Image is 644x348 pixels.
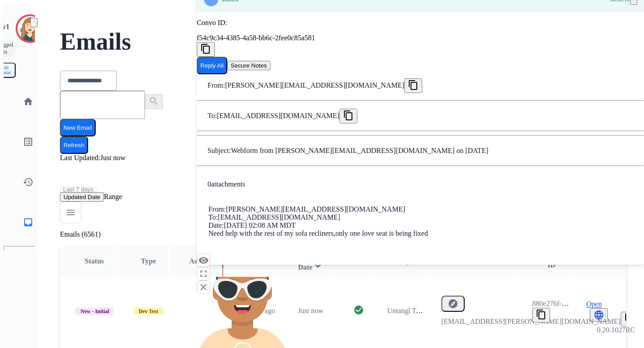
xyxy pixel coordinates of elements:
[200,43,211,54] mat-icon: content_copy
[133,307,164,315] span: Dev Test
[141,257,156,265] span: Type
[343,110,354,121] mat-icon: content_copy
[85,257,104,265] span: Status
[298,307,323,314] span: Just now
[63,188,93,191] span: Last 7 days
[441,318,621,325] span: [EMAIL_ADDRESS][PERSON_NAME][DOMAIN_NAME]
[23,96,34,107] mat-icon: home
[226,205,405,213] span: [PERSON_NAME][EMAIL_ADDRESS][DOMAIN_NAME]
[208,221,632,229] div: Date:
[536,309,547,320] mat-icon: content_copy
[60,192,104,202] button: Updated Date
[353,305,364,315] mat-icon: check_circle
[60,33,626,51] h2: Emails
[448,298,458,309] mat-icon: explore
[208,180,211,188] span: 0
[208,180,245,188] div: attachments
[60,187,97,192] button: Last 7 days
[65,207,76,218] mat-icon: menu
[227,61,271,70] button: Secure Notes
[23,136,34,147] mat-icon: list_alt
[60,154,100,161] span: Last Updated:
[148,96,159,106] mat-icon: search
[408,80,419,90] mat-icon: content_copy
[60,136,88,154] button: Refresh
[208,213,632,221] div: To:
[100,154,125,161] span: Just now
[208,147,231,155] p: Subject:
[231,147,488,155] p: Webform from [PERSON_NAME][EMAIL_ADDRESS][DOMAIN_NAME] on [DATE]
[218,213,340,221] span: [EMAIL_ADDRESS][DOMAIN_NAME]
[208,229,632,238] span: Need help with the rest of my sofa recliners,only one love seat is being fixed
[198,268,209,279] mat-icon: fullscreen
[17,16,42,41] img: avatar
[387,307,467,314] span: Untangl Test Email [DATE]
[198,282,209,293] mat-icon: close
[60,230,626,238] p: Emails (6561)
[597,325,635,335] p: 0.20.1027RC
[198,255,209,266] mat-icon: remove_red_eye
[593,310,604,320] mat-icon: language
[60,193,122,200] span: Range
[225,81,404,89] p: [PERSON_NAME][EMAIL_ADDRESS][DOMAIN_NAME]
[197,280,210,294] button: Close
[208,112,217,120] p: To:
[197,57,227,74] button: Reply All
[197,34,315,42] span: f54c9c34-4385-4a58-bb6c-2fee0c85a581
[586,300,602,308] span: Open
[189,257,216,265] span: Assignee
[197,19,644,27] p: Convo ID:
[217,112,339,120] span: [EMAIL_ADDRESS][DOMAIN_NAME]
[224,221,296,229] span: [DATE] 02:08 AM MDT
[75,307,114,315] span: New - Initial
[23,177,34,187] mat-icon: history
[208,205,632,213] div: From:
[23,217,34,228] mat-icon: inbox
[208,81,225,89] p: From:
[624,313,635,324] mat-icon: content_copy
[60,119,96,136] button: New Email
